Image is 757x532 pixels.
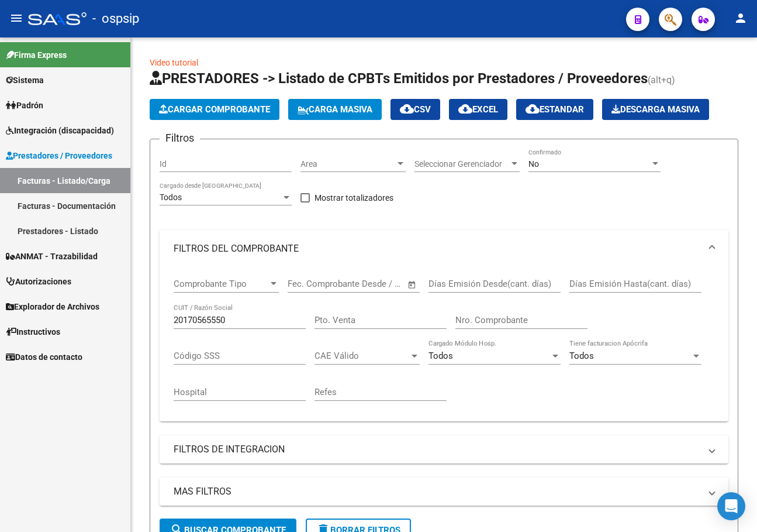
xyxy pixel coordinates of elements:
[160,267,728,421] div: FILTROS DEL COMPROBANTE
[160,435,728,464] mat-expansion-panel-header: FILTROS DE INTEGRACION
[414,159,509,169] span: Seleccionar Gerenciador
[288,99,382,120] button: Carga Masiva
[6,325,60,338] span: Instructivos
[160,193,182,202] span: Todos
[336,279,393,289] input: End date
[390,99,440,120] button: CSV
[458,102,472,116] mat-icon: cloud_download
[6,275,71,288] span: Autorizaciones
[160,478,728,506] mat-expansion-panel-header: MAS FILTROS
[449,99,507,120] button: EXCEL
[150,58,198,67] a: Video tutorial
[174,443,700,456] mat-panel-title: FILTROS DE INTEGRACION
[602,99,709,120] button: Descarga Masiva
[516,99,593,120] button: Estandar
[400,102,414,116] mat-icon: cloud_download
[174,279,268,289] span: Comprobante Tipo
[92,6,139,32] span: - ospsip
[288,279,326,289] input: Start date
[174,485,700,498] mat-panel-title: MAS FILTROS
[174,242,700,255] mat-panel-title: FILTROS DEL COMPROBANTE
[159,104,270,115] span: Cargar Comprobante
[150,70,648,87] span: PRESTADORES -> Listado de CPBTs Emitidos por Prestadores / Proveedores
[734,11,748,25] mat-icon: person
[300,159,395,169] span: Area
[9,11,23,25] mat-icon: menu
[150,99,279,120] button: Cargar Comprobante
[6,124,114,137] span: Integración (discapacidad)
[6,250,98,263] span: ANMAT - Trazabilidad
[6,99,43,112] span: Padrón
[400,104,431,115] span: CSV
[160,230,728,267] mat-expansion-panel-header: FILTROS DEL COMPROBANTE
[6,351,82,363] span: Datos de contacto
[314,191,393,205] span: Mostrar totalizadores
[6,149,112,162] span: Prestadores / Proveedores
[314,351,409,361] span: CAE Válido
[160,130,200,146] h3: Filtros
[611,104,700,115] span: Descarga Masiva
[6,300,99,313] span: Explorador de Archivos
[406,278,419,291] button: Open calendar
[602,99,709,120] app-download-masive: Descarga masiva de comprobantes (adjuntos)
[528,159,539,169] span: No
[428,351,453,361] span: Todos
[569,351,594,361] span: Todos
[6,49,67,61] span: Firma Express
[648,74,675,85] span: (alt+q)
[526,104,584,115] span: Estandar
[526,102,540,116] mat-icon: cloud_download
[298,104,372,115] span: Carga Masiva
[458,104,498,115] span: EXCEL
[717,492,745,520] div: Open Intercom Messenger
[6,74,44,87] span: Sistema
